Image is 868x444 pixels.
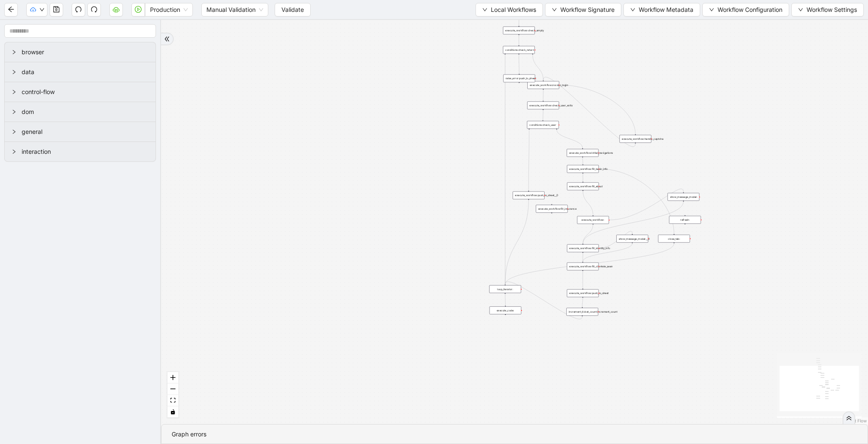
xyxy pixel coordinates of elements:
[50,3,63,17] button: save
[505,200,529,284] g: Edge from execute_workflow:push_to_sheet__0 to loop_iterator:
[167,372,178,383] button: zoom in
[11,69,17,75] span: right
[8,6,14,13] span: arrow-left
[503,46,535,54] div: conditions:check_return
[610,189,684,220] g: Edge from execute_workflow: to show_message_modal:
[668,193,699,201] div: show_message_modal:
[527,81,559,89] div: execute_workflow:zocdoc_login
[533,55,543,80] g: Edge from conditions:check_return to execute_workflow:zocdoc_login
[709,7,714,12] span: down
[658,235,690,243] div: close_tab:
[798,7,803,12] span: down
[620,135,651,143] div: execute_workflow:handle_captcha
[503,27,535,35] div: execute_workflow:check_empty
[552,7,557,12] span: down
[583,202,683,244] g: Edge from show_message_modal: to execute_workflow:fill_identity_info
[567,244,599,253] div: execute_workflow:fill_identity_info
[682,227,688,233] span: plus-circle
[577,216,609,224] div: execute_workflow:
[567,149,598,157] div: execute_workflow:initial_navigations
[490,306,521,314] div: execute_code:plus-circle
[669,216,701,224] div: refresh:
[566,308,598,316] div: increment_ticket_count:increment_count
[549,216,555,221] span: plus-circle
[109,3,123,17] button: cloud-server
[11,129,17,134] span: right
[513,191,545,200] div: execute_workflow:push_to_sheet__0
[4,3,18,17] button: arrow-left
[616,235,648,243] div: show_message_modal:__0
[527,101,559,109] div: execute_workflow:check_user_exits
[5,62,156,82] div: data
[30,7,36,13] span: cloud-upload
[281,5,304,14] span: Validate
[543,77,635,147] g: Edge from execute_workflow:handle_captcha to execute_workflow:zocdoc_login
[72,3,85,17] button: undo
[536,205,568,213] div: execute_workflow:fill_insurance
[206,3,263,16] span: Manual Validation
[5,142,156,161] div: interaction
[846,415,852,421] span: double-right
[623,3,700,17] button: downWorkflow Metadata
[527,121,559,129] div: conditions:check_user
[11,50,17,55] span: right
[519,55,519,74] g: Edge from conditions:check_return to raise_error:push_to_sheet
[669,216,701,224] div: refresh:plus-circle
[503,75,535,83] div: raise_error:push_to_sheet
[503,75,535,83] div: raise_error:push_to_sheetplus-circle
[791,3,864,17] button: downWorkflow Settings
[718,5,782,14] span: Workflow Configuration
[567,263,599,271] div: execute_workflow:fill_clientele_seen
[560,5,615,14] span: Workflow Signature
[39,7,45,12] span: down
[567,289,599,297] div: execute_workflow:push_to_sheet
[22,107,149,117] span: dom
[275,3,311,17] button: Validate
[567,183,599,191] div: execute_workflow:fill_about
[22,127,149,136] span: general
[22,87,149,97] span: control-flow
[167,406,178,418] button: toggle interactivity
[489,285,521,293] div: loop_iterator:
[150,3,188,16] span: Production
[5,42,156,62] div: browser
[600,231,632,248] g: Edge from execute_workflow:fill_identity_info to show_message_modal:__0
[91,6,97,13] span: redo
[491,5,536,14] span: Local Workflows
[490,306,521,314] div: execute_code:
[164,36,170,42] span: double-right
[11,89,17,94] span: right
[536,205,568,213] div: execute_workflow:fill_insuranceplus-circle
[5,82,156,102] div: control-flow
[11,149,17,154] span: right
[630,7,635,12] span: down
[583,243,632,261] g: Edge from show_message_modal:__0 to execute_workflow:fill_clientele_seen
[807,5,857,14] span: Workflow Settings
[5,122,156,142] div: general
[167,383,178,395] button: zoom out
[135,6,142,13] span: play-circle
[22,47,149,57] span: browser
[131,3,145,17] button: play-circle
[543,110,543,120] g: Edge from execute_workflow:check_user_exits to conditions:check_user
[567,165,599,173] div: execute_workflow:fill_basic_info
[476,3,543,17] button: downLocal Workflows
[22,147,149,156] span: interaction
[482,7,487,12] span: down
[545,3,621,17] button: downWorkflow Signature
[556,130,582,148] g: Edge from conditions:check_user to execute_workflow:initial_navigations
[167,395,178,406] button: fit view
